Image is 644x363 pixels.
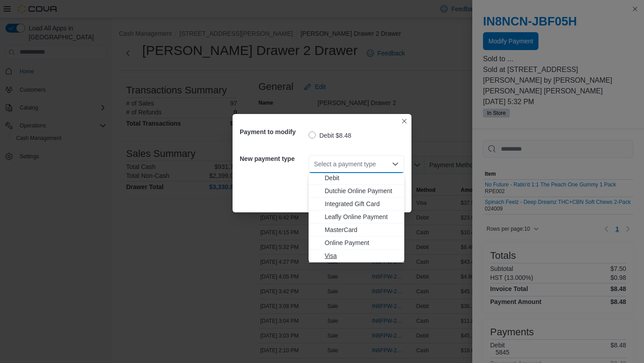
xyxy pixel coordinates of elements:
span: Debit [325,173,399,182]
span: MasterCard [325,225,399,234]
span: Visa [325,251,399,260]
span: Integrated Gift Card [325,199,399,208]
button: Integrated Gift Card [309,198,404,211]
div: Choose from the following options [309,159,404,262]
label: Debit $8.48 [309,130,352,141]
span: Online Payment [325,238,399,247]
button: Dutchie Online Payment [309,185,404,198]
button: Online Payment [309,236,404,249]
button: Leafly Online Payment [309,211,404,224]
button: Closes this modal window [399,116,410,127]
button: Debit [309,172,404,185]
button: MasterCard [309,224,404,236]
h5: New payment type [240,150,307,168]
button: Close list of options [392,160,399,168]
h5: Payment to modify [240,123,307,141]
button: Visa [309,249,404,262]
span: Dutchie Online Payment [325,186,399,195]
input: Accessible screen reader label [314,159,315,169]
span: Leafly Online Payment [325,212,399,221]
